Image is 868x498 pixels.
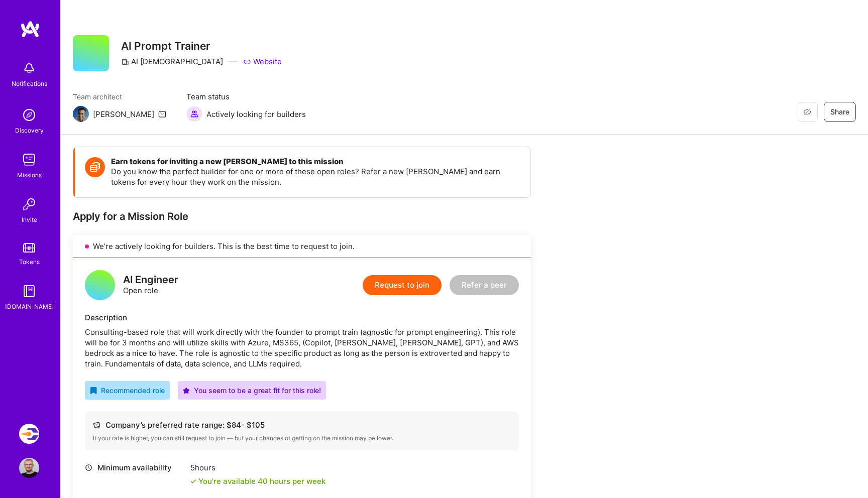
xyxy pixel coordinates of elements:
[17,458,42,478] a: User Avatar
[73,106,89,122] img: Team Architect
[243,56,282,67] a: Website
[19,194,39,214] img: Invite
[17,170,42,180] div: Missions
[90,385,165,396] div: Recommended role
[85,327,519,369] div: Consulting-based role that will work directly with the founder to prompt train (agnostic for prom...
[85,157,105,177] img: Token icon
[183,387,190,394] i: icon PurpleStar
[73,91,166,102] span: Team architect
[93,420,511,430] div: Company’s preferred rate range: $ 84 - $ 105
[17,424,42,444] a: Velocity: Enabling Developers Create Isolated Environments, Easily.
[19,105,39,125] img: discovery
[121,40,282,52] h3: AI Prompt Trainer
[206,109,306,119] span: Actively looking for builders
[19,150,39,170] img: teamwork
[85,312,519,323] div: Description
[121,58,129,66] i: icon CompanyGray
[111,166,520,187] p: Do you know the perfect builder for one or more of these open roles? Refer a new [PERSON_NAME] an...
[73,210,531,223] div: Apply for a Mission Role
[803,108,811,116] i: icon EyeClosed
[20,20,40,38] img: logo
[22,214,37,225] div: Invite
[363,275,442,295] button: Request to join
[190,476,325,486] div: You're available 40 hours per week
[93,109,154,119] div: [PERSON_NAME]
[123,275,178,296] div: Open role
[186,106,202,122] img: Actively looking for builders
[824,102,856,122] button: Share
[15,125,44,136] div: Discovery
[450,275,519,295] button: Refer a peer
[85,462,185,473] div: Minimum availability
[186,91,306,102] span: Team status
[190,462,325,473] div: 5 hours
[93,421,100,429] i: icon Cash
[93,434,511,442] div: If your rate is higher, you can still request to join — but your chances of getting on the missio...
[19,281,39,301] img: guide book
[158,110,166,118] i: icon Mail
[85,464,92,471] i: icon Clock
[73,235,531,258] div: We’re actively looking for builders. This is the best time to request to join.
[830,107,849,117] span: Share
[111,157,520,166] h4: Earn tokens for inviting a new [PERSON_NAME] to this mission
[90,387,97,394] i: icon RecommendedBadge
[123,275,178,285] div: AI Engineer
[23,243,35,253] img: tokens
[12,78,47,89] div: Notifications
[183,385,321,396] div: You seem to be a great fit for this role!
[121,56,223,67] div: AI [DEMOGRAPHIC_DATA]
[19,458,39,478] img: User Avatar
[19,257,40,267] div: Tokens
[19,58,39,78] img: bell
[19,424,39,444] img: Velocity: Enabling Developers Create Isolated Environments, Easily.
[5,301,54,312] div: [DOMAIN_NAME]
[190,478,196,484] i: icon Check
